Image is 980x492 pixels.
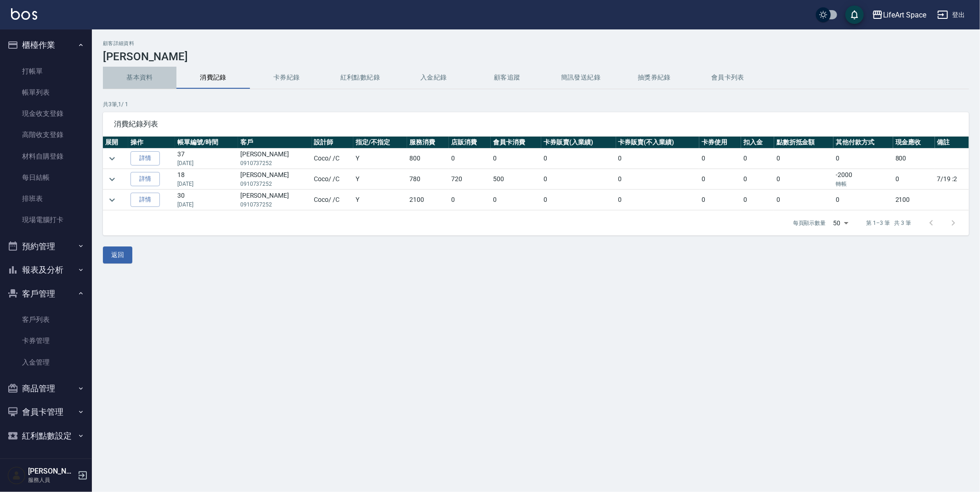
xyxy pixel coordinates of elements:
a: 現場電腦打卡 [4,209,88,230]
th: 卡券販賣(入業績) [541,137,616,149]
td: Y [353,190,407,210]
th: 會員卡消費 [491,137,541,149]
td: 2100 [407,190,449,210]
a: 卡券管理 [4,330,88,351]
td: 0 [541,149,616,169]
td: Coco / /C [312,190,354,210]
td: 0 [541,190,616,210]
td: 0 [833,149,893,169]
td: Coco / /C [312,149,354,169]
td: 0 [616,190,700,210]
td: 0 [699,190,741,210]
p: 共 3 筆, 1 / 1 [103,100,969,109]
p: 轉帳 [836,180,890,188]
a: 詳情 [130,151,160,166]
button: 櫃檯作業 [4,33,88,57]
button: 客戶管理 [4,282,88,306]
th: 帳單編號/時間 [175,137,238,149]
td: 0 [893,169,935,189]
td: 0 [774,169,833,189]
p: 第 1–3 筆 共 3 筆 [867,219,911,227]
td: 780 [407,169,449,189]
h3: [PERSON_NAME] [103,50,969,63]
div: 50 [830,211,852,235]
img: Person [7,466,26,485]
td: 0 [449,190,491,210]
td: 720 [449,169,491,189]
button: 紅利點數紀錄 [323,67,397,89]
p: 服務人員 [28,476,75,484]
h2: 顧客詳細資料 [103,40,969,46]
td: 0 [699,149,741,169]
td: [PERSON_NAME] [238,169,312,189]
td: 18 [175,169,238,189]
td: 0 [774,190,833,210]
td: 800 [893,149,935,169]
a: 每日結帳 [4,167,88,188]
th: 卡券販賣(不入業績) [616,137,700,149]
a: 詳情 [130,172,160,186]
td: [PERSON_NAME] [238,190,312,210]
button: expand row [105,193,119,207]
th: 操作 [128,137,175,149]
td: 0 [741,149,774,169]
a: 入金管理 [4,352,88,373]
td: 30 [175,190,238,210]
p: 0910737252 [240,200,310,209]
th: 客戶 [238,137,312,149]
th: 服務消費 [407,137,449,149]
td: 0 [741,169,774,189]
button: 登出 [934,6,969,23]
img: Logo [11,8,37,20]
button: 報表及分析 [4,258,88,282]
td: 0 [741,190,774,210]
td: 0 [449,149,491,169]
a: 排班表 [4,188,88,209]
p: [DATE] [177,200,235,209]
th: 卡券使用 [699,137,741,149]
p: [DATE] [177,159,235,167]
a: 詳情 [130,193,160,207]
td: Y [353,149,407,169]
button: 返回 [103,246,132,263]
button: 商品管理 [4,377,88,400]
th: 現金應收 [893,137,935,149]
button: 抽獎券紀錄 [617,67,691,89]
button: expand row [105,172,119,186]
h5: [PERSON_NAME] [28,467,75,476]
button: 顧客追蹤 [470,67,544,89]
td: 800 [407,149,449,169]
td: -2000 [833,169,893,189]
button: 會員卡列表 [691,67,765,89]
td: 0 [491,149,541,169]
th: 點數折抵金額 [774,137,833,149]
p: 0910737252 [240,180,310,188]
button: 預約管理 [4,235,88,258]
button: 卡券紀錄 [250,67,323,89]
button: 紅利點數設定 [4,424,88,448]
td: 0 [491,190,541,210]
p: 0910737252 [240,159,310,167]
a: 打帳單 [4,61,88,82]
a: 材料自購登錄 [4,146,88,167]
button: LifeArt Space [868,6,930,24]
td: 7/19 :2 [935,169,969,189]
span: 消費紀錄列表 [114,120,958,129]
a: 高階收支登錄 [4,124,88,145]
div: LifeArt Space [883,9,926,21]
td: 0 [699,169,741,189]
th: 店販消費 [449,137,491,149]
button: expand row [105,152,119,166]
a: 現金收支登錄 [4,103,88,124]
td: 0 [616,169,700,189]
th: 設計師 [312,137,354,149]
p: 每頁顯示數量 [793,219,826,227]
td: 500 [491,169,541,189]
a: 帳單列表 [4,82,88,103]
td: [PERSON_NAME] [238,149,312,169]
td: 0 [541,169,616,189]
button: 消費記錄 [176,67,250,89]
td: Coco / /C [312,169,354,189]
button: 入金紀錄 [397,67,470,89]
td: 37 [175,149,238,169]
